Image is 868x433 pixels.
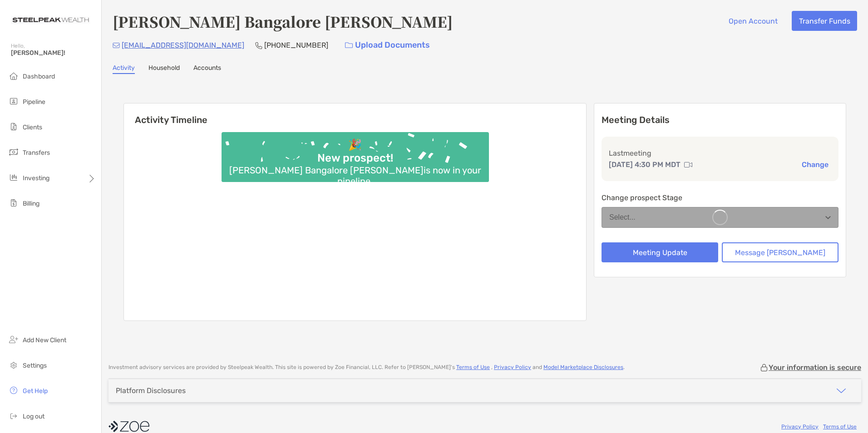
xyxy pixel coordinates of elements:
h6: Activity Timeline [124,103,586,125]
a: Household [148,64,180,74]
div: New prospect! [314,152,397,165]
img: Confetti [222,132,489,174]
img: icon arrow [836,385,847,396]
span: [PERSON_NAME]! [11,49,96,57]
p: Last meeting [609,148,831,159]
img: settings icon [8,359,19,370]
a: Model Marketplace Disclosures [543,364,623,370]
img: button icon [345,42,353,49]
button: Meeting Update [602,242,718,262]
p: Investment advisory services are provided by Steelpeak Wealth . This site is powered by Zoe Finan... [108,364,625,371]
img: billing icon [8,197,19,208]
p: Meeting Details [602,114,838,126]
span: Log out [23,413,44,420]
span: Get Help [23,387,48,395]
img: Phone Icon [255,42,262,49]
p: [DATE] 4:30 PM MDT [609,159,681,170]
button: Transfer Funds [792,11,857,31]
img: logout icon [8,410,19,421]
button: Open Account [721,11,784,31]
a: Accounts [193,64,221,74]
img: investing icon [8,172,19,183]
button: Message [PERSON_NAME] [722,242,838,262]
div: Platform Disclosures [116,386,186,395]
span: Investing [23,174,49,182]
img: transfers icon [8,147,19,157]
h4: [PERSON_NAME] Bangalore [PERSON_NAME] [113,11,453,32]
a: Activity [113,64,135,74]
span: Dashboard [23,73,55,80]
p: [PHONE_NUMBER] [264,39,328,51]
img: communication type [684,161,692,168]
span: Clients [23,123,42,131]
a: Privacy Policy [494,364,531,370]
img: Zoe Logo [11,4,90,36]
span: Pipeline [23,98,45,106]
div: [PERSON_NAME] Bangalore [PERSON_NAME] is now in your pipeline. [222,165,489,187]
span: Add New Client [23,336,66,344]
a: Terms of Use [823,423,857,430]
a: Terms of Use [456,364,490,370]
button: Change [799,160,831,169]
p: Your information is secure [769,363,861,372]
span: Settings [23,362,47,369]
p: [EMAIL_ADDRESS][DOMAIN_NAME] [122,39,244,51]
img: Email Icon [113,43,120,48]
div: 🎉 [345,138,365,152]
span: Transfers [23,149,50,157]
img: pipeline icon [8,96,19,107]
a: Privacy Policy [781,423,819,430]
img: add_new_client icon [8,334,19,345]
img: get-help icon [8,385,19,396]
img: clients icon [8,121,19,132]
p: Change prospect Stage [602,192,838,203]
img: dashboard icon [8,70,19,81]
span: Billing [23,200,39,207]
a: Upload Documents [339,35,436,55]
